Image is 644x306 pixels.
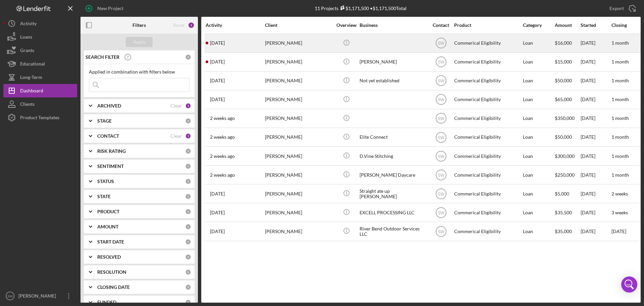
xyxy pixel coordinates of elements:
div: Activity [206,23,264,28]
div: Product [454,23,521,28]
span: $5,000 [555,191,569,196]
span: $35,500 [555,210,572,215]
b: STATUS [97,179,114,184]
b: STATE [97,194,111,199]
time: 1 month [611,172,629,178]
text: SW [438,135,444,140]
div: Grants [20,44,34,59]
div: Commerical Eligibility [454,222,521,240]
div: [DATE] [581,72,611,90]
div: Commerical Eligibility [454,53,521,71]
div: Commerical Eligibility [454,72,521,90]
time: 2025-09-09 16:48 [210,210,225,215]
time: 2 weeks [611,191,628,196]
div: 1 [185,133,191,139]
time: 2025-09-23 13:58 [210,78,225,83]
button: Apply [126,37,153,47]
div: 0 [185,178,191,184]
div: Straight ate up [PERSON_NAME] [360,185,427,203]
div: [PERSON_NAME] [265,34,332,52]
b: SENTIMENT [97,164,124,169]
button: Product Templates [3,111,77,124]
div: Commerical Eligibility [454,166,521,184]
button: Export [603,2,641,15]
div: 0 [185,209,191,215]
div: [DATE] [581,204,611,221]
time: 3 weeks [611,210,628,215]
div: Clear [170,133,182,139]
text: SW [438,60,444,64]
div: Commerical Eligibility [454,147,521,165]
div: Elite Connect [360,128,427,146]
b: Filters [132,23,146,28]
a: Loans [3,30,77,44]
div: Product Templates [20,111,59,126]
time: 2025-09-18 05:12 [210,134,235,140]
div: Amount [555,23,580,28]
span: $16,000 [555,40,572,46]
b: START DATE [97,239,124,245]
div: 0 [185,299,191,305]
time: 2025-09-18 19:52 [210,116,235,121]
span: $350,000 [555,115,575,121]
time: [DATE] [611,228,626,234]
text: SW [438,97,444,102]
time: 2025-09-18 02:41 [210,154,235,159]
text: SW [438,79,444,83]
div: [PERSON_NAME] [265,53,332,71]
div: Open Intercom Messenger [621,276,637,293]
div: 2 [188,22,195,29]
b: STAGE [97,118,112,124]
div: Loan [523,166,554,184]
div: Contact [428,23,453,28]
div: [PERSON_NAME] Daycare [360,166,427,184]
text: SW [438,41,444,46]
div: [DATE] [581,185,611,203]
span: $250,000 [555,172,575,178]
div: 0 [185,269,191,275]
button: Activity [3,17,77,30]
div: [DATE] [581,147,611,165]
button: Dashboard [3,84,77,97]
div: Commerical Eligibility [454,185,521,203]
div: [DATE] [581,53,611,71]
div: [PERSON_NAME] [265,128,332,146]
time: 2025-09-21 23:22 [210,97,225,102]
span: $300,000 [555,153,575,159]
div: Educational [20,57,45,72]
div: Loan [523,204,554,221]
text: SW [438,229,444,234]
time: 1 month [611,78,629,83]
button: Clients [3,97,77,111]
time: 2025-09-12 03:38 [210,191,225,196]
div: Activity [20,17,37,32]
a: Long-Term [3,71,77,84]
span: $50,000 [555,78,572,83]
time: 2025-09-28 02:23 [210,40,225,46]
div: Clients [20,97,35,113]
div: [DATE] [581,91,611,108]
div: Commerical Eligibility [454,110,521,127]
div: [PERSON_NAME] [17,289,60,304]
b: AMOUNT [97,224,118,229]
div: Loan [523,91,554,108]
b: CONTACT [97,133,119,139]
div: [PERSON_NAME] [265,222,332,240]
div: Apply [133,37,146,47]
div: 0 [185,254,191,260]
div: Loan [523,72,554,90]
div: Commerical Eligibility [454,204,521,221]
div: [DATE] [581,34,611,52]
button: SW[PERSON_NAME] [3,289,77,303]
div: Started [581,23,611,28]
div: 0 [185,193,191,200]
div: Loan [523,34,554,52]
div: Long-Term [20,71,42,86]
div: Commerical Eligibility [454,128,521,146]
button: Grants [3,44,77,57]
time: 2025-09-27 06:43 [210,59,225,64]
div: D.Vine Stitching [360,147,427,165]
div: 11 Projects • $1,171,500 Total [315,5,407,11]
